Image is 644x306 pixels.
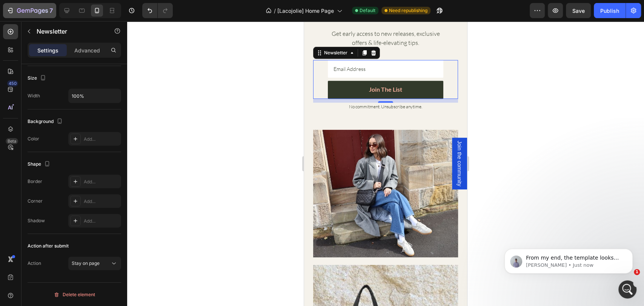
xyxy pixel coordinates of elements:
div: 450 [7,80,18,86]
div: Undo/Redo [142,3,173,18]
div: Color [28,135,39,142]
span: Save [572,8,585,14]
div: Add... [84,198,119,205]
div: Border [28,178,42,185]
div: Corner [28,198,43,205]
div: Width [28,92,40,99]
div: Publish [600,7,619,15]
div: Action after submit [28,243,69,249]
div: Size [28,73,48,83]
div: Background [28,117,64,127]
div: Shadow [28,217,45,224]
span: [Lacojolie] Home Page [277,7,334,15]
p: Advanced [74,46,100,54]
button: Save [566,3,591,18]
div: Add... [84,178,119,185]
iframe: Intercom live chat [618,280,636,298]
div: Add... [84,218,119,225]
p: Settings [37,46,58,54]
iframe: To enrich screen reader interactions, please activate Accessibility in Grammarly extension settings [304,21,467,306]
button: 7 [3,3,56,18]
iframe: Intercom notifications message [493,233,644,286]
div: Add... [84,136,119,143]
button: Publish [594,3,626,18]
p: 7 [49,6,53,15]
input: Auto [69,89,121,103]
button: Delete element [28,289,121,301]
span: / [274,7,276,15]
span: Default [360,7,375,14]
div: Action [28,260,41,267]
span: Need republishing [389,7,427,14]
p: Newsletter [37,27,101,36]
span: Stay on page [72,260,100,266]
span: 1 [634,269,640,275]
button: Stay on page [68,257,121,270]
div: Delete element [54,290,95,299]
div: Beta [6,138,18,144]
div: Shape [28,159,52,169]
